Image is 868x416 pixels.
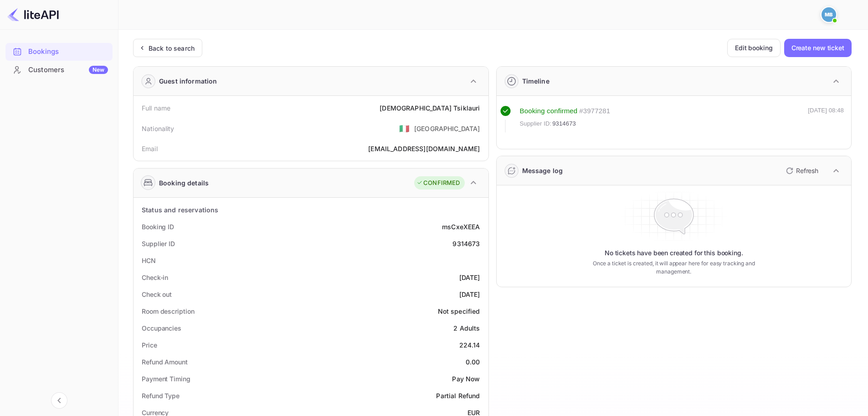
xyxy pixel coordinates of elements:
[28,47,108,57] div: Bookings
[436,391,480,400] div: Partial Refund
[368,144,480,153] div: [EMAIL_ADDRESS][DOMAIN_NAME]
[159,178,209,188] div: Booking details
[5,43,113,60] a: Bookings
[781,163,822,178] button: Refresh
[416,179,460,188] div: CONFIRMED
[808,106,844,132] div: [DATE] 08:48
[453,323,480,333] div: 2 Adults
[89,66,108,74] div: New
[142,306,194,316] div: Room description
[28,65,108,75] div: Customers
[578,259,769,276] p: Once a ticket is created, it will appear here for easy tracking and management.
[520,119,552,128] span: Supplier ID:
[159,76,217,86] div: Guest information
[822,7,836,22] img: Mohcine Belkhir
[149,43,195,53] div: Back to search
[142,205,218,215] div: Status and reservations
[5,61,113,78] a: CustomersNew
[142,103,170,113] div: Full name
[579,106,610,116] div: # 3977281
[414,124,480,133] div: [GEOGRAPHIC_DATA]
[142,256,156,265] div: HCN
[5,61,113,79] div: CustomersNew
[459,340,480,350] div: 224.14
[438,306,480,316] div: Not specified
[605,248,743,258] p: No tickets have been created for this booking.
[142,374,190,384] div: Payment Timing
[522,76,550,86] div: Timeline
[51,392,67,409] button: Collapse navigation
[452,239,480,248] div: 9314673
[452,374,480,384] div: Pay Now
[459,290,480,299] div: [DATE]
[142,239,175,248] div: Supplier ID
[7,7,59,22] img: LiteAPI logo
[466,357,480,367] div: 0.00
[442,222,480,232] div: msCxeXEEA
[142,357,188,367] div: Refund Amount
[399,120,410,137] span: United States
[142,273,168,282] div: Check-in
[5,43,113,61] div: Bookings
[459,273,480,282] div: [DATE]
[727,39,781,57] button: Edit booking
[142,144,158,153] div: Email
[142,290,172,299] div: Check out
[142,391,180,400] div: Refund Type
[142,222,174,232] div: Booking ID
[380,103,480,113] div: [DEMOGRAPHIC_DATA] Tsiklauri
[142,340,157,350] div: Price
[142,323,181,333] div: Occupancies
[522,166,563,175] div: Message log
[552,119,576,128] span: 9314673
[784,39,852,57] button: Create new ticket
[142,124,175,133] div: Nationality
[796,166,818,175] p: Refresh
[520,106,578,116] div: Booking confirmed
